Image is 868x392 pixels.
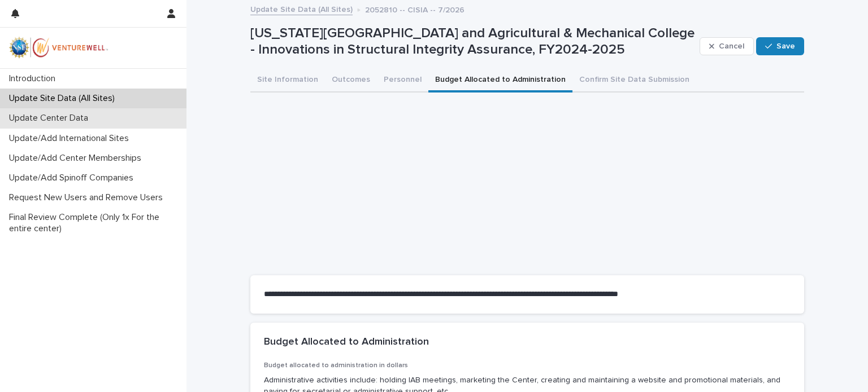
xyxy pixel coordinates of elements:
p: Update Center Data [5,113,97,124]
img: mWhVGmOKROS2pZaMU8FQ [9,37,108,59]
button: Personnel [377,69,428,93]
button: Site Information [250,69,325,93]
p: Update/Add Center Memberships [5,153,150,164]
p: Update/Add International Sites [5,133,138,144]
p: Request New Users and Remove Users [5,192,172,203]
p: 2052810 -- CISIA -- 7/2026 [365,3,465,15]
p: Update Site Data (All Sites) [5,93,124,104]
button: Cancel [700,37,754,55]
p: Update/Add Spinoff Companies [5,173,142,183]
button: Outcomes [325,69,377,93]
p: [US_STATE][GEOGRAPHIC_DATA] and Agricultural & Mechanical College - Innovations in Structural Int... [250,25,695,58]
a: Update Site Data (All Sites) [250,2,353,15]
button: Budget Allocated to Administration [428,69,572,93]
p: Introduction [5,73,64,84]
span: Budget allocated to administration in dollars [264,362,408,369]
span: Save [776,42,795,50]
p: Final Review Complete (Only 1x For the entire center) [5,212,186,234]
button: Confirm Site Data Submission [572,69,696,93]
button: Save [756,37,804,55]
span: Cancel [719,42,744,50]
h2: Budget Allocated to Administration [264,336,429,349]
